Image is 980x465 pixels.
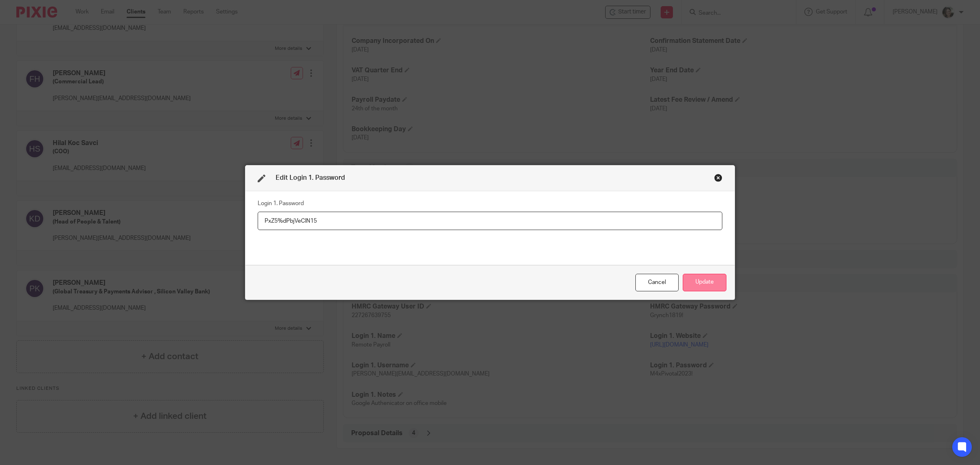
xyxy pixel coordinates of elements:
button: Update [683,274,726,291]
div: Close this dialog window [714,174,722,182]
input: Login 1. Password [258,212,722,230]
div: Close this dialog window [635,274,679,291]
span: Edit Login 1. Password [276,174,345,181]
label: Login 1. Password [258,199,304,208]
